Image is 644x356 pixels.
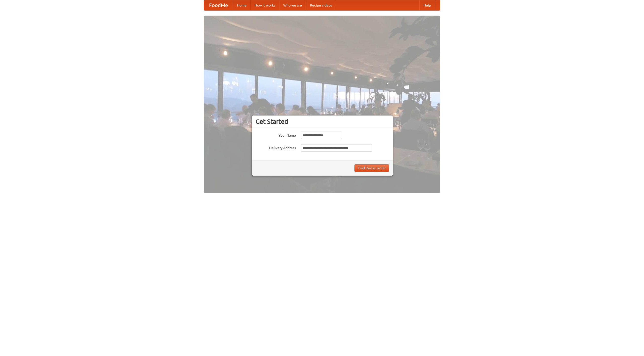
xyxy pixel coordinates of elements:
label: Your Name [256,132,296,138]
a: Recipe videos [306,0,336,10]
a: Home [233,0,251,10]
button: Find Restaurants! [354,164,389,172]
h3: Get Started [256,118,389,125]
a: Help [419,0,435,10]
a: FoodMe [204,0,233,10]
a: How it works [251,0,279,10]
a: Who we are [279,0,306,10]
label: Delivery Address [256,144,296,150]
